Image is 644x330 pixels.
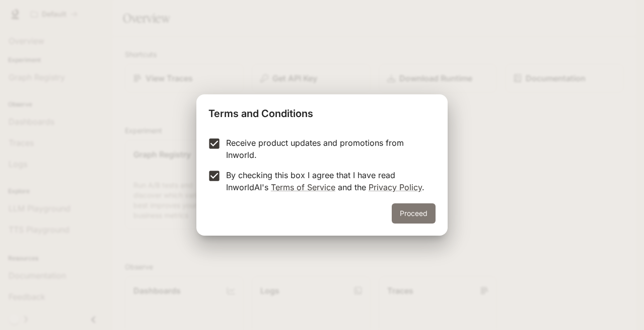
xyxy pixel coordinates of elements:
[271,182,335,192] a: Terms of Service
[226,169,427,193] p: By checking this box I agree that I have read InworldAI's and the .
[392,203,436,224] button: Proceed
[196,94,447,129] h2: Terms and Conditions
[226,137,427,161] p: Receive product updates and promotions from Inworld.
[369,182,422,192] a: Privacy Policy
